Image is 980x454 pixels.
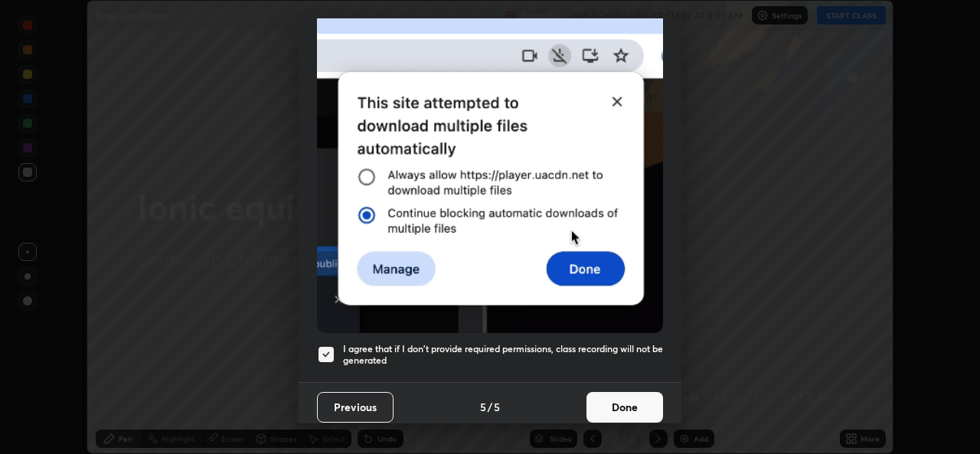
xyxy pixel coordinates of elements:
[317,392,394,423] button: Previous
[343,343,663,367] h5: I agree that if I don't provide required permissions, class recording will not be generated
[586,392,663,423] button: Done
[480,399,486,415] h4: 5
[494,399,500,415] h4: 5
[488,399,492,415] h4: /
